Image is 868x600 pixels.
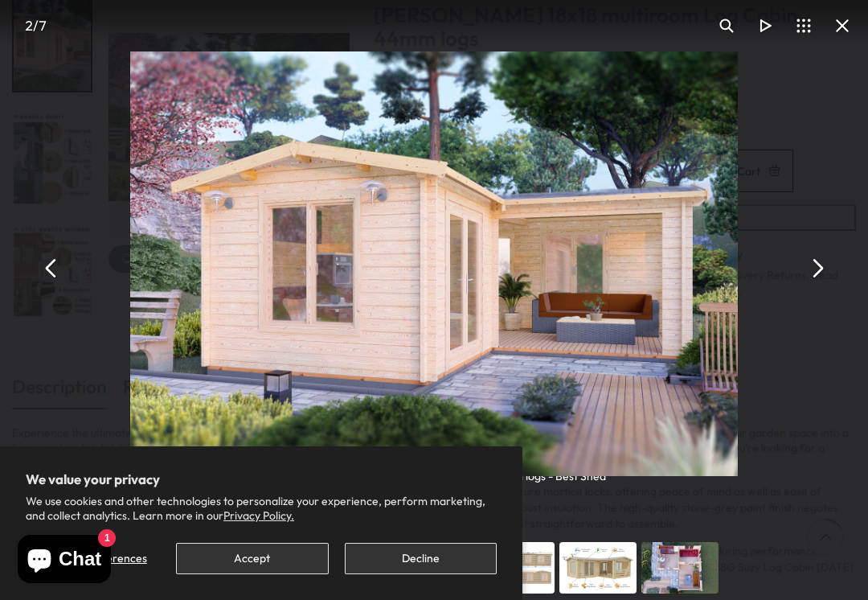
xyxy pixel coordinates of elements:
span: 2 [25,17,33,34]
button: Toggle zoom level [707,6,746,45]
h2: We value your privacy [26,472,497,487]
a: Privacy Policy. [223,508,294,523]
p: We use cookies and other technologies to personalize your experience, perform marketing, and coll... [26,494,497,523]
span: 7 [39,17,47,34]
div: / [6,6,64,45]
inbox-online-store-chat: Shopify online store chat [13,535,116,587]
button: Toggle thumbnails [784,6,823,45]
button: Next [797,249,836,287]
button: Close [823,6,862,45]
button: Decline [345,543,497,574]
button: Previous [32,249,71,287]
button: Accept [176,543,328,574]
